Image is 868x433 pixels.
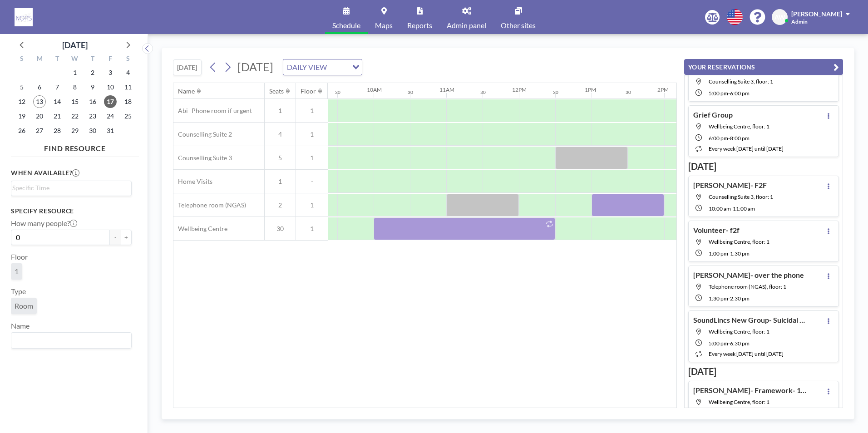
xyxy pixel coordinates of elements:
[408,89,413,95] div: 30
[86,95,99,108] span: Thursday, October 16, 2025
[730,90,750,97] span: 6:00 PM
[15,110,28,123] span: Sunday, October 19, 2025
[11,207,132,215] h3: Specify resource
[301,87,316,95] div: Floor
[173,107,252,115] span: Abi- Phone room if urgent
[11,321,30,330] label: Name
[11,333,131,348] div: Search for option
[709,205,731,212] span: 10:00 AM
[709,123,769,130] span: Wellbeing Centre, floor: 1
[709,328,769,335] span: Wellbeing Centre, floor: 1
[285,61,329,73] span: DAILY VIEW
[585,86,596,93] div: 1PM
[728,90,730,97] span: -
[173,177,212,186] span: Home Visits
[265,177,296,186] span: 1
[709,283,786,290] span: Telephone room (NGAS), floor: 1
[15,95,28,108] span: Sunday, October 12, 2025
[122,66,134,79] span: Saturday, October 4, 2025
[375,22,393,29] span: Maps
[332,22,360,29] span: Schedule
[33,124,46,137] span: Monday, October 27, 2025
[296,130,328,138] span: 1
[693,226,740,235] h4: Volunteer- f2f
[265,201,296,209] span: 2
[688,161,839,172] h3: [DATE]
[688,366,839,377] h3: [DATE]
[480,89,486,95] div: 30
[12,183,126,193] input: Search for option
[709,250,728,257] span: 1:00 PM
[730,295,750,302] span: 2:30 PM
[512,86,527,93] div: 12PM
[104,95,117,108] span: Friday, October 17, 2025
[122,110,134,123] span: Saturday, October 25, 2025
[69,110,81,123] span: Wednesday, October 22, 2025
[69,81,81,93] span: Wednesday, October 8, 2025
[121,230,132,245] button: +
[110,230,121,245] button: -
[84,54,101,65] div: T
[86,124,99,137] span: Thursday, October 30, 2025
[122,95,134,108] span: Saturday, October 18, 2025
[693,110,733,119] h4: Grief Group
[69,124,81,137] span: Wednesday, October 29, 2025
[296,201,328,209] span: 1
[684,59,843,75] button: YOUR RESERVATIONS
[709,78,773,85] span: Counselling Suite 3, floor: 1
[13,54,31,65] div: S
[774,13,785,21] span: AW
[296,154,328,162] span: 1
[330,61,347,73] input: Search for option
[33,81,46,93] span: Monday, October 6, 2025
[265,225,296,233] span: 30
[657,86,669,93] div: 2PM
[122,81,134,93] span: Saturday, October 11, 2025
[709,238,769,245] span: Wellbeing Centre, floor: 1
[86,110,99,123] span: Thursday, October 23, 2025
[296,225,328,233] span: 1
[11,252,28,261] label: Floor
[11,219,77,228] label: How many people?
[730,135,750,142] span: 8:00 PM
[265,130,296,138] span: 4
[265,154,296,162] span: 5
[733,205,755,212] span: 11:00 AM
[709,399,769,405] span: Wellbeing Centre, floor: 1
[173,225,227,233] span: Wellbeing Centre
[104,124,117,137] span: Friday, October 31, 2025
[15,8,33,26] img: organization-logo
[104,66,117,79] span: Friday, October 3, 2025
[33,95,46,108] span: Monday, October 13, 2025
[709,340,728,347] span: 5:00 PM
[173,154,232,162] span: Counselling Suite 3
[709,295,728,302] span: 1:30 PM
[173,130,232,138] span: Counselling Suite 2
[553,89,558,95] div: 30
[51,110,64,123] span: Tuesday, October 21, 2025
[709,350,784,357] span: every week [DATE] until [DATE]
[728,135,730,142] span: -
[731,205,733,212] span: -
[69,95,81,108] span: Wednesday, October 15, 2025
[51,124,64,137] span: Tuesday, October 28, 2025
[439,86,454,93] div: 11AM
[269,87,284,95] div: Seats
[51,95,64,108] span: Tuesday, October 14, 2025
[709,193,773,200] span: Counselling Suite 3, floor: 1
[237,60,273,74] span: [DATE]
[728,250,730,257] span: -
[407,22,432,29] span: Reports
[51,81,64,93] span: Tuesday, October 7, 2025
[69,66,81,79] span: Wednesday, October 1, 2025
[11,287,26,296] label: Type
[66,54,84,65] div: W
[31,54,49,65] div: M
[11,181,131,195] div: Search for option
[791,10,842,18] span: [PERSON_NAME]
[296,177,328,186] span: -
[335,89,340,95] div: 30
[173,201,246,209] span: Telephone room (NGAS)
[709,135,728,142] span: 6:00 PM
[33,110,46,123] span: Monday, October 20, 2025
